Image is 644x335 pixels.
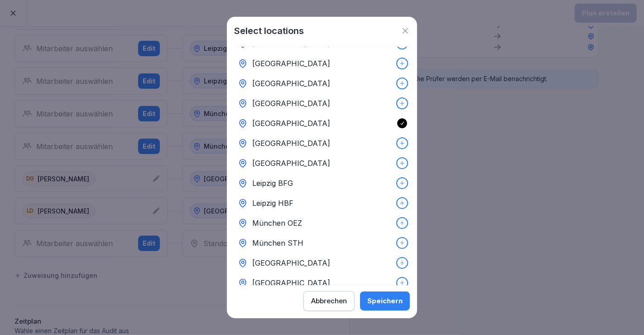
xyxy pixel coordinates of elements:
[252,238,303,248] p: München STH
[303,291,355,311] button: Abbrechen
[252,218,302,228] p: München OEZ
[360,291,410,311] button: Speichern
[367,296,403,306] div: Speichern
[252,98,330,109] p: [GEOGRAPHIC_DATA]
[311,296,347,306] div: Abbrechen
[252,78,330,89] p: [GEOGRAPHIC_DATA]
[252,257,330,268] p: [GEOGRAPHIC_DATA]
[252,277,330,288] p: [GEOGRAPHIC_DATA]
[252,118,330,129] p: [GEOGRAPHIC_DATA]
[252,158,330,169] p: [GEOGRAPHIC_DATA]
[252,198,293,209] p: Leipzig HBF
[234,24,304,38] h1: Select locations
[252,138,330,149] p: [GEOGRAPHIC_DATA]
[252,58,330,69] p: [GEOGRAPHIC_DATA]
[252,178,293,189] p: Leipzig BFG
